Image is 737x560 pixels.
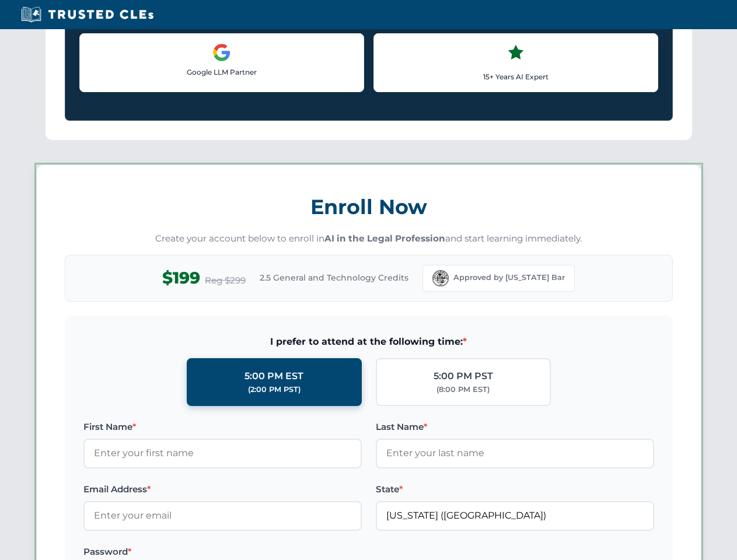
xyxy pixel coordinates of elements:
img: Google [212,43,231,62]
input: Florida (FL) [376,501,654,530]
div: (8:00 PM EST) [436,384,490,395]
p: Create your account below to enroll in and start learning immediately. [65,232,673,246]
div: (2:00 PM PST) [248,384,301,395]
strong: AI in the Legal Profession [324,233,445,244]
label: First Name [83,420,362,434]
span: Reg $299 [205,274,246,288]
img: Florida Bar [432,270,449,286]
div: 5:00 PM EST [244,369,303,384]
p: 15+ Years AI Expert [383,71,648,82]
span: $199 [162,265,200,291]
img: Trusted CLEs [18,6,157,23]
label: Last Name [376,420,654,434]
input: Enter your last name [376,439,654,468]
p: Google LLM Partner [89,66,354,78]
span: 2.5 General and Technology Credits [260,271,408,284]
label: Email Address [83,482,362,496]
div: 5:00 PM PST [434,369,493,384]
h3: Enroll Now [65,188,673,225]
label: Password [83,545,362,559]
input: Enter your first name [83,439,362,468]
label: State [376,482,654,496]
input: Enter your email [83,501,362,530]
span: Approved by [US_STATE] Bar [453,272,565,283]
span: I prefer to attend at the following time: [83,334,654,349]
